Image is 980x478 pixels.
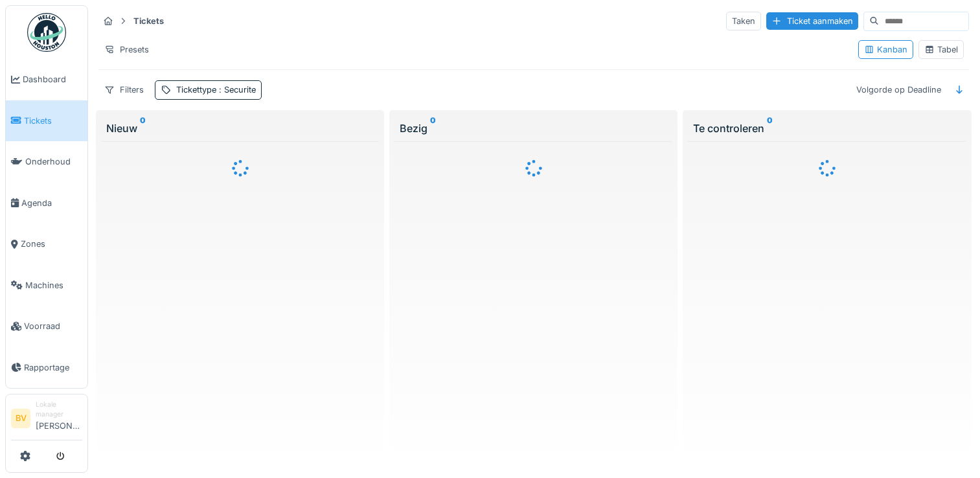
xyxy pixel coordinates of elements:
[767,120,773,136] sup: 0
[24,115,82,127] span: Tickets
[24,361,82,374] span: Rapportage
[98,80,150,99] div: Filters
[6,59,87,100] a: Dashboard
[430,120,436,136] sup: 0
[36,400,82,437] li: [PERSON_NAME]
[25,155,82,168] span: Onderhoud
[25,279,82,291] span: Machines
[21,197,82,209] span: Agenda
[924,43,958,56] div: Tabel
[24,320,82,332] span: Voorraad
[216,85,256,95] span: : Securite
[6,183,87,224] a: Agenda
[140,120,146,136] sup: 0
[106,120,374,136] div: Nieuw
[6,141,87,183] a: Onderhoud
[6,100,87,142] a: Tickets
[176,84,256,96] div: Tickettype
[6,306,87,347] a: Voorraad
[693,120,961,136] div: Te controleren
[864,43,907,56] div: Kanban
[27,13,66,52] img: Badge_color-CXgf-gQk.svg
[128,15,169,27] strong: Tickets
[11,400,82,440] a: BV Lokale manager[PERSON_NAME]
[23,73,82,85] span: Dashboard
[6,223,87,265] a: Zones
[11,409,30,428] li: BV
[6,265,87,306] a: Machines
[766,12,858,30] div: Ticket aanmaken
[400,120,667,136] div: Bezig
[21,238,82,250] span: Zones
[98,40,155,59] div: Presets
[726,12,761,30] div: Taken
[850,80,947,99] div: Volgorde op Deadline
[6,347,87,389] a: Rapportage
[36,400,82,420] div: Lokale manager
